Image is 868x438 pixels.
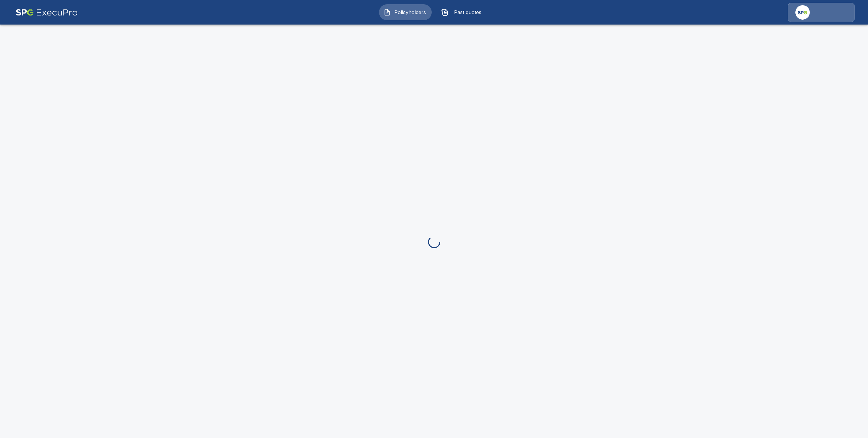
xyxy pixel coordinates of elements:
[451,9,485,16] span: Past quotes
[788,3,855,22] a: Agency Icon
[16,3,78,22] img: AA Logo
[379,4,432,20] button: Policyholders IconPolicyholders
[393,9,427,16] span: Policyholders
[441,9,449,16] img: Past quotes Icon
[437,4,489,20] button: Past quotes IconPast quotes
[795,5,810,20] img: Agency Icon
[384,9,391,16] img: Policyholders Icon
